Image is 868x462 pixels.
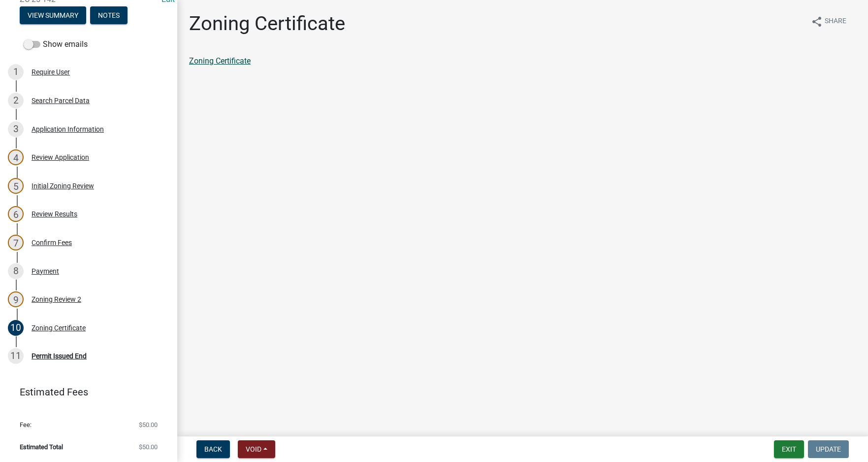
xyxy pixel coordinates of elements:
[90,12,128,20] wm-modal-confirm: Notes
[774,440,804,458] button: Exit
[20,444,63,450] span: Estimated Total
[8,178,24,194] div: 5
[8,121,24,137] div: 3
[32,126,104,133] div: Application Information
[238,440,275,458] button: Void
[8,348,24,364] div: 11
[803,12,854,31] button: shareShare
[20,6,86,24] button: View Summary
[189,12,345,36] h1: Zoning Certificate
[32,296,81,303] div: Zoning Review 2
[196,440,230,458] button: Back
[8,206,24,222] div: 6
[816,445,841,453] span: Update
[32,69,70,75] div: Require User
[189,56,251,66] a: Zoning Certificate
[32,353,87,359] div: Permit Issued End
[204,445,222,453] span: Back
[32,154,89,161] div: Review Application
[32,268,59,275] div: Payment
[139,444,158,450] span: $50.00
[825,16,846,28] span: Share
[811,16,823,28] i: share
[24,38,88,50] label: Show emails
[8,291,24,307] div: 9
[90,6,128,24] button: Notes
[246,445,261,453] span: Void
[8,64,24,80] div: 1
[808,440,849,458] button: Update
[8,263,24,279] div: 8
[8,235,24,250] div: 7
[32,97,90,104] div: Search Parcel Data
[8,149,24,165] div: 4
[139,422,158,428] span: $50.00
[20,422,32,428] span: Fee:
[32,239,72,246] div: Confirm Fees
[32,211,77,217] div: Review Results
[8,382,161,402] a: Estimated Fees
[8,320,24,336] div: 10
[20,12,86,20] wm-modal-confirm: Summary
[8,93,24,108] div: 2
[32,324,86,331] div: Zoning Certificate
[32,182,94,189] div: Initial Zoning Review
